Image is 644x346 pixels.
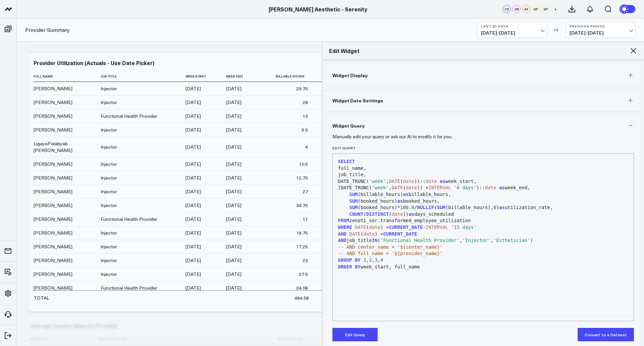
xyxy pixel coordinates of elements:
div: Functional Health Provider [101,216,157,223]
div: 10.5 [299,161,308,167]
p: Manually edit your query or ask our AI to modify it for you. [332,134,452,139]
div: [DATE] [226,285,241,291]
div: Injector [101,127,117,133]
span: as [409,211,414,217]
div: SP [532,5,540,13]
span: ORDER [338,264,352,269]
div: , , , [336,257,631,264]
span: date [369,225,380,230]
div: ( ) > - [336,224,631,231]
div: VS [550,28,562,32]
div: [DATE] [226,230,241,236]
div: Injector [101,99,117,106]
h2: Edit Widget [329,47,630,54]
div: (DATE_TRUNC( , ( )) + ):: week_end, [336,185,631,191]
div: [DATE] [226,127,241,133]
div: [DATE] [185,175,201,181]
div: 6.5 [302,127,308,133]
div: 18.75 [296,230,308,236]
th: Booked Hours [314,71,364,82]
span: GROUP [338,257,352,263]
button: Last 30 Days[DATE]-[DATE] [477,22,547,38]
div: [PERSON_NAME] [34,285,72,291]
span: INTERVAL [428,185,451,190]
div: AF [522,5,530,13]
div: Injector [101,161,117,167]
div: [PERSON_NAME] [34,243,72,250]
div: 484.58 [294,295,309,301]
th: Billable Hours [262,71,314,82]
span: IN [372,238,378,243]
div: [DATE] [226,271,241,278]
span: -- AND center_name = '${center_name}' [338,244,443,250]
div: [PERSON_NAME] [34,161,72,167]
span: + [554,7,557,11]
div: [DATE] [226,99,241,106]
label: Edit Query [332,146,634,150]
div: [DATE] [226,257,241,264]
div: [DATE] [226,113,241,119]
div: [DATE] [185,113,201,119]
div: [DATE] [226,202,241,209]
span: date [392,211,403,217]
div: (booked_hours)* / ( (billable_hours), ) utilization_rate, [336,204,631,211]
div: [DATE] [185,85,201,92]
th: Change [312,334,354,345]
div: [DATE] [185,271,201,278]
div: 27.5 [299,271,308,278]
div: [PERSON_NAME] [34,113,72,119]
div: [DATE] [185,144,201,150]
span: 0 [493,205,496,210]
b: Previous Period [570,24,632,28]
span: AND [338,238,346,243]
span: 4 [380,257,383,263]
th: Invoice Value [236,334,312,345]
span: 3 [375,257,377,263]
span: SUM [349,198,358,204]
div: [DATE] [226,188,241,195]
div: [PERSON_NAME] [34,175,72,181]
span: Widget Display [332,72,368,78]
div: Functional Health Provider [101,285,157,291]
div: [DATE] [185,257,201,264]
span: INTERVAL [426,225,448,230]
div: 29.75 [296,85,308,92]
div: Injector [101,144,117,150]
div: [DATE] [185,243,201,250]
div: Injector [101,230,117,236]
button: Previous Period[DATE]-[DATE] [566,22,636,38]
a: [PERSON_NAME] Aesthetic - Serenity [269,5,367,13]
div: DATE_TRUNC( , ( )):: week_start, [336,178,631,185]
span: CURRENT_DATE [383,231,417,237]
span: AND [338,231,346,237]
span: 100.0 [400,205,414,210]
span: date [426,179,437,184]
div: JW [513,5,521,13]
span: NULLIF [417,205,434,210]
span: 'week' [369,179,386,184]
span: '15 days' [451,225,477,230]
span: WHERE [338,225,352,230]
span: SUM [349,192,358,197]
span: COUNT [349,211,363,217]
div: [DATE] [185,99,201,106]
div: 23 [303,257,308,264]
div: job_title, [336,171,631,178]
span: as [440,179,445,184]
span: BY [355,257,361,263]
span: DATE [392,185,403,190]
a: Provider Summary [25,26,70,34]
button: Edit Query [332,328,378,341]
div: job_title ( , , ) [336,237,631,244]
span: DATE [389,179,400,184]
div: ( ( )) days_scheduled [336,211,631,218]
div: [DATE] [226,243,241,250]
span: as [499,185,505,190]
span: date [485,185,496,190]
div: Functional Health Provider [101,113,157,119]
div: [PERSON_NAME] [34,216,72,223]
span: date [363,231,375,237]
div: [PERSON_NAME] [34,99,72,106]
div: [PERSON_NAME] [34,271,72,278]
th: Job Title [101,71,185,82]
